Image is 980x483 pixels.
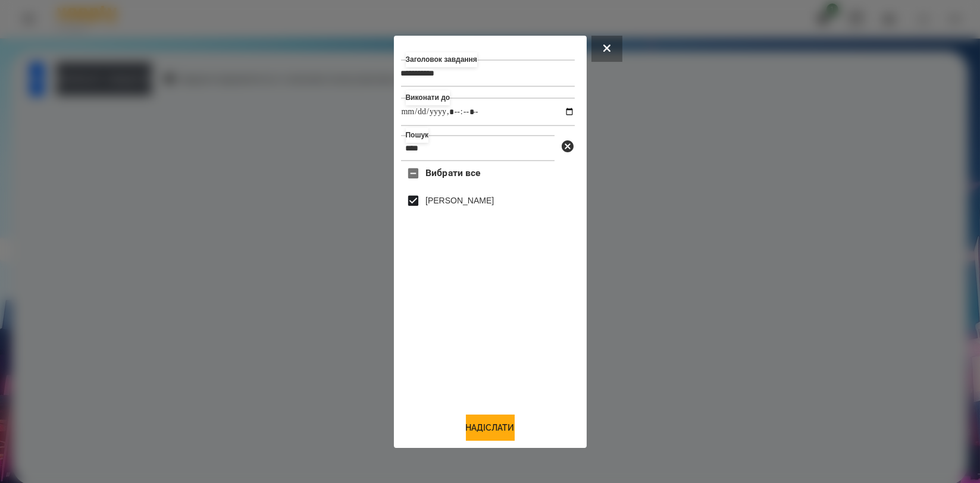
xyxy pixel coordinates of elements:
label: [PERSON_NAME] [425,195,494,206]
button: Надіслати [466,415,515,441]
label: Заголовок завдання [406,52,477,67]
label: Пошук [406,128,429,143]
label: Виконати до [406,90,450,105]
span: Вибрати все [425,166,481,180]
